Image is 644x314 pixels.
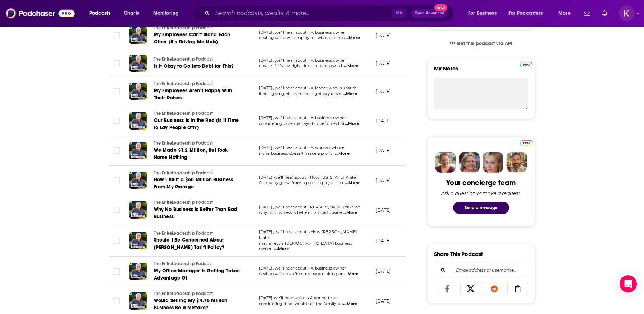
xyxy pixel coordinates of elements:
[581,7,593,19] a: Show notifications dropdown
[434,250,483,257] h3: Share This Podcast
[124,8,139,18] span: Charts
[440,263,522,277] input: Email address or username...
[259,241,352,252] span: may affect a [DEMOGRAPHIC_DATA] business owner •
[376,32,391,38] p: [DATE]
[154,297,240,311] a: Would Selling My $4.75 Million Business Be a Mistake?
[154,268,240,281] span: My Office Manager Is Getting Taken Advantage Of
[154,147,240,161] a: We Made $1.2 Million, But Took Home Nothing
[376,177,391,183] p: [DATE]
[376,60,391,66] p: [DATE]
[435,152,456,173] img: Sydney Profile
[154,31,240,46] a: My Employees Can’t Stand Each Other (It’s Driving Me Nuts)
[343,210,357,216] span: ...More
[460,282,481,295] a: Share on X/Twitter
[437,282,458,295] a: Share on Facebook
[506,152,527,173] img: Jon Profile
[114,88,120,94] span: Toggle select row
[119,8,143,19] a: Charts
[114,298,120,304] span: Toggle select row
[259,175,356,180] span: [DATE] we’ll hear about: · How [US_STATE] Knife
[444,35,519,52] a: Get this podcast via API
[520,61,533,67] a: Pro website
[441,190,521,196] div: Ask a question or make a request.
[154,56,239,63] a: The EntreLeadership Podcast
[457,41,512,47] span: Get this podcast via API
[453,202,509,214] button: Send a message
[154,261,213,266] span: The EntreLeadership Podcast
[259,151,335,156] span: niche business doesn’t make a profit •
[468,8,497,18] span: For Business
[154,147,228,160] span: We Made $1.2 Million, But Took Home Nothing
[259,180,345,185] span: Company grew from a passion project in o
[553,8,580,19] button: open menu
[259,229,357,240] span: [DATE], we’ll hear about: • How [PERSON_NAME] tariffs
[259,58,346,63] span: [DATE], we’ll hear about: • A business owner
[154,291,240,297] a: The EntreLeadership Podcast
[344,63,358,69] span: ...More
[434,4,447,11] span: New
[619,5,635,21] button: Show profile menu
[520,62,533,67] img: Podchaser Pro
[154,117,239,131] span: Our Business Is in the Red (Is It Time to Lay People Off?)
[376,147,391,154] p: [DATE]
[259,30,346,35] span: [DATE], we’ll hear about: • A business owner
[259,205,361,210] span: [DATE], we’ll hear about: [PERSON_NAME] take on
[114,207,120,213] span: Toggle select row
[508,8,543,18] span: For Podcasters
[154,297,228,311] span: Would Selling My $4.75 Million Business Be a Mistake?
[259,145,345,150] span: [DATE], we’ll hear about: • A woman whose
[520,139,533,146] a: Pro website
[89,8,110,18] span: Podcasts
[345,121,359,127] span: ...More
[153,8,179,18] span: Monitoring
[507,282,528,295] a: Copy Link
[114,60,120,66] span: Toggle select row
[154,206,238,220] span: Why No Business Is Better Than Bad Business
[344,271,358,277] span: ...More
[259,121,344,126] span: considering potential layoffs due to declini
[376,238,391,244] p: [DATE]
[259,35,345,40] span: dealing with two employees who continua
[154,230,240,237] a: The EntreLeadership Podcast
[259,210,342,215] span: why no business is better than bad busine
[154,261,240,267] a: The EntreLeadership Podcast
[504,8,553,19] button: open menu
[6,6,75,20] img: Podchaser - Follow, Share and Rate Podcasts
[259,63,344,68] span: unsure if it’s the right time to purchase a b
[213,8,392,19] input: Search podcasts, credits, & more...
[154,177,233,190] span: How I Built a $60 Million Business From My Garage
[620,275,637,292] div: Open Intercom Messenger
[259,301,343,306] span: considering if he should sell the family bu
[154,63,234,69] span: Is It Okay to Go Into Debt for This?
[259,91,342,96] span: if he’s giving his team the right pay raises
[114,268,120,275] span: Toggle select row
[459,152,480,173] img: Barbara Profile
[200,5,461,22] div: Search podcasts, credits, & more...
[343,301,357,307] span: ...More
[392,9,406,18] span: ⌘ K
[114,147,120,154] span: Toggle select row
[154,236,240,251] a: Should I Be Concerned About [PERSON_NAME] Tariff Policy?
[154,200,240,206] a: The EntreLeadership Podcast
[154,200,213,205] span: The EntreLeadership Podcast
[259,115,346,120] span: [DATE], we’ll hear about: • A business owner
[154,111,240,117] a: The EntreLeadership Podcast
[599,7,610,19] a: Show notifications dropdown
[259,266,346,271] span: [DATE], we’ll hear about: • A business owner
[415,11,444,15] span: Open Advanced
[376,298,391,304] p: [DATE]
[259,271,344,276] span: dealing with his office manager taking on
[343,91,357,97] span: ...More
[463,8,506,19] button: open menu
[520,140,533,146] img: Podchaser Pro
[619,5,635,21] span: Logged in as kwignall
[558,8,571,18] span: More
[154,88,232,101] span: My Employees Aren’t Happy With Their Raises
[154,81,213,86] span: The EntreLeadership Podcast
[154,291,213,296] span: The EntreLeadership Podcast
[335,151,350,156] span: ...More
[154,267,240,282] a: My Office Manager Is Getting Taken Advantage Of
[154,25,240,32] a: The EntreLeadership Podcast
[148,8,188,19] button: open menu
